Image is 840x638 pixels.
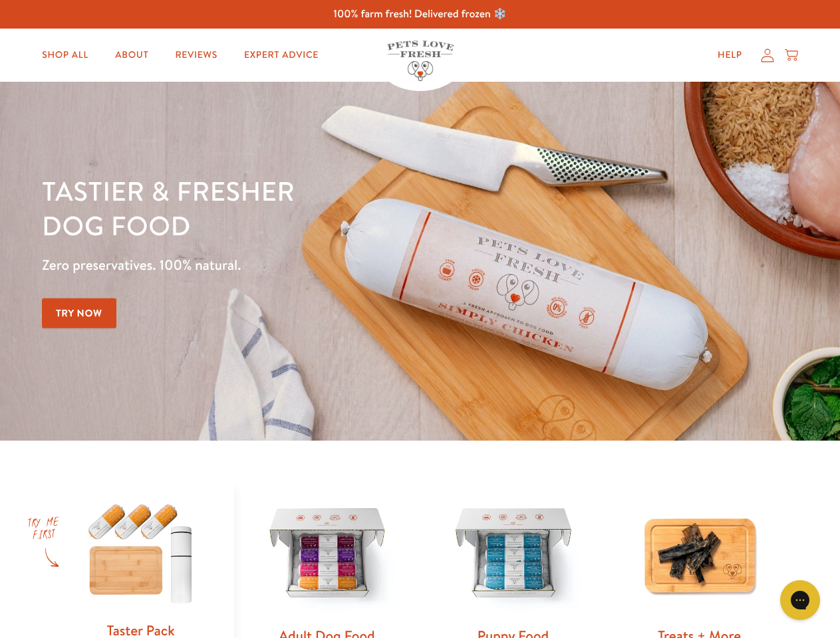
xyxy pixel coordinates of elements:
[387,41,454,81] img: Pets Love Fresh
[707,42,753,68] a: Help
[42,253,546,277] p: Zero preservatives. 100% natural.
[233,42,329,68] a: Expert Advice
[42,298,116,328] a: Try Now
[104,42,159,68] a: About
[164,42,227,68] a: Reviews
[42,173,546,243] h1: Tastier & fresher dog food
[31,42,99,68] a: Shop All
[773,576,827,625] iframe: Gorgias live chat messenger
